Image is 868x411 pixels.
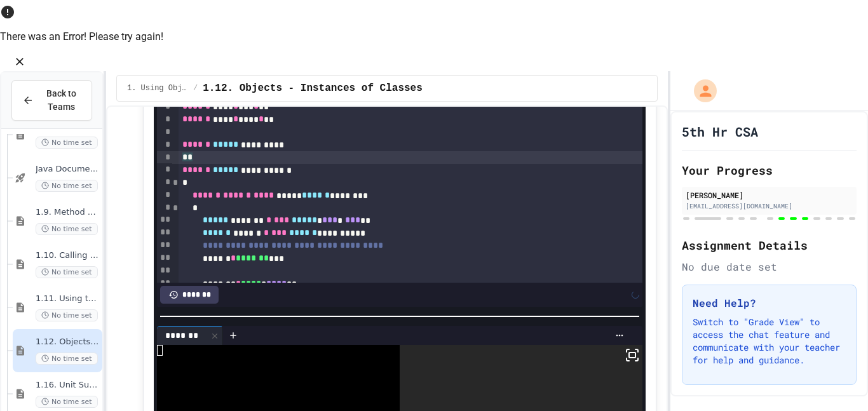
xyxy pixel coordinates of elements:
span: Back to Teams [41,87,81,114]
h3: Need Help? [693,295,846,311]
span: / [193,83,198,93]
h2: Your Progress [682,161,857,179]
span: Java Documentation with Comments - Topic 1.8 [36,164,100,175]
span: No time set [36,223,98,235]
span: No time set [36,266,98,278]
span: No time set [36,180,98,192]
div: No due date set [682,259,857,274]
button: Close [10,52,29,71]
p: Switch to "Grade View" to access the chat feature and communicate with your teacher for help and ... [693,316,846,367]
div: [PERSON_NAME] [686,189,853,201]
span: No time set [36,353,98,365]
span: 1. Using Objects and Methods [127,83,188,93]
span: No time set [36,137,98,149]
span: 1.16. Unit Summary 1a (1.1-1.6) [36,380,100,391]
span: 1.9. Method Signatures [36,207,100,218]
span: No time set [36,309,98,321]
h1: 5th Hr CSA [682,123,758,140]
span: No time set [36,396,98,408]
span: 1.11. Using the Math Class [36,293,100,304]
span: 1.12. Objects - Instances of Classes [36,337,100,347]
button: Back to Teams [11,80,92,121]
span: 1.10. Calling Class Methods [36,250,100,261]
h2: Assignment Details [682,236,857,254]
span: 1.12. Objects - Instances of Classes [203,81,423,96]
div: [EMAIL_ADDRESS][DOMAIN_NAME] [686,201,853,211]
div: My Account [681,76,720,105]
